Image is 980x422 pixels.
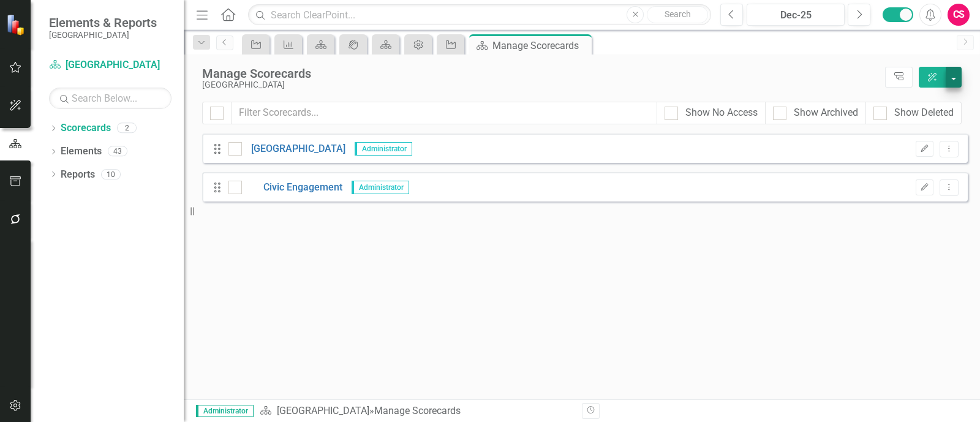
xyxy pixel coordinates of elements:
div: Show No Access [685,106,758,120]
div: Show Archived [794,106,858,120]
a: Reports [61,168,95,182]
div: Manage Scorecards [202,67,879,80]
input: Filter Scorecards... [231,102,657,124]
a: Elements [61,145,102,159]
button: CS [948,4,970,26]
div: 2 [117,123,137,134]
a: [GEOGRAPHIC_DATA] [242,142,345,156]
input: Search ClearPoint... [248,4,711,26]
div: Manage Scorecards [492,38,589,53]
a: Civic Engagement [242,181,342,195]
a: [GEOGRAPHIC_DATA] [277,405,369,416]
button: Search [647,6,708,23]
button: Dec-25 [747,4,845,26]
span: Elements & Reports [49,15,157,30]
span: Search [665,9,691,19]
span: Administrator [352,181,409,194]
div: [GEOGRAPHIC_DATA] [202,80,879,89]
input: Search Below... [49,88,171,109]
span: Administrator [196,405,254,417]
div: » Manage Scorecards [260,404,573,418]
small: [GEOGRAPHIC_DATA] [49,30,157,40]
div: 10 [101,169,121,179]
div: Show Deleted [894,106,954,120]
img: ClearPoint Strategy [6,13,28,35]
div: Dec-25 [751,8,840,23]
a: Scorecards [61,121,111,135]
span: Administrator [355,142,412,156]
div: 43 [108,146,127,157]
a: [GEOGRAPHIC_DATA] [49,58,171,72]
